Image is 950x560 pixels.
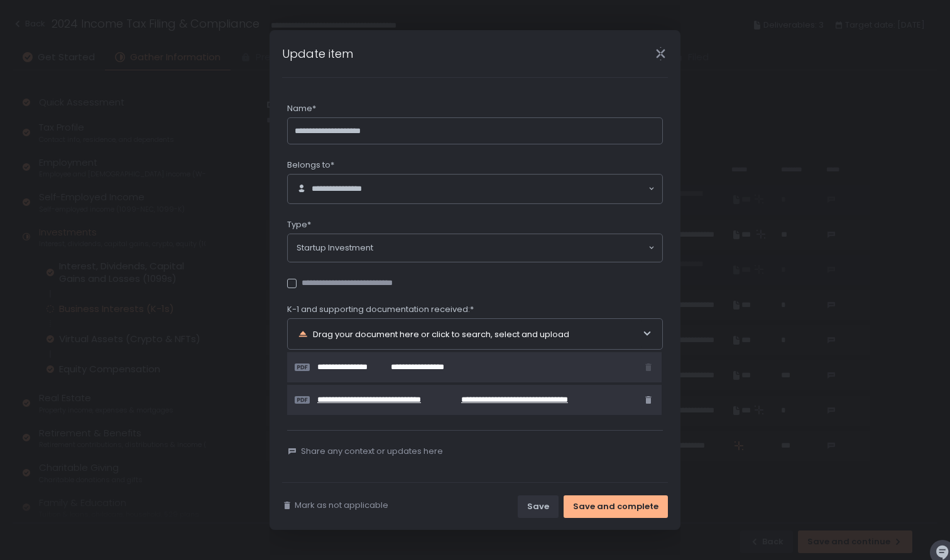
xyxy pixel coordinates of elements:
[564,495,668,518] button: Save and complete
[287,159,334,171] span: Belongs to*
[573,501,658,512] div: Save and complete
[297,242,373,254] span: Startup Investment
[282,45,353,62] h1: Update item
[518,495,559,518] button: Save
[282,500,388,511] button: Mark as not applicable
[527,501,549,512] div: Save
[301,446,443,457] span: Share any context or updates here
[287,304,474,315] span: K-1 and supporting documentation received:*
[288,175,662,203] div: Search for option
[377,182,647,196] input: Search for option
[288,234,662,262] div: Search for option
[287,103,316,114] span: Name*
[640,46,680,61] div: Close
[287,219,311,230] span: Type*
[373,242,647,254] input: Search for option
[295,500,388,511] span: Mark as not applicable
